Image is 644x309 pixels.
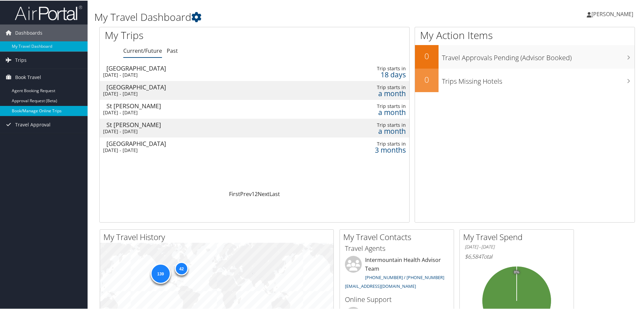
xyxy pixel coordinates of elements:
a: First [229,190,240,197]
div: a month [331,127,406,133]
div: [DATE] - [DATE] [103,71,292,77]
span: [PERSON_NAME] [591,10,633,17]
div: 139 [150,263,170,283]
div: [DATE] - [DATE] [103,109,292,115]
div: 42 [175,261,188,274]
div: St [PERSON_NAME] [106,121,295,127]
h6: Total [465,252,569,260]
div: [DATE] - [DATE] [103,90,292,96]
h3: Online Support [345,294,449,304]
a: Past [167,46,178,54]
h1: My Action Items [415,28,635,42]
div: 18 days [331,71,406,77]
tspan: 0% [514,270,519,274]
div: St [PERSON_NAME] [106,102,295,108]
a: 1 [252,190,255,197]
div: [DATE] - [DATE] [103,128,292,134]
div: [GEOGRAPHIC_DATA] [106,65,295,71]
a: Current/Future [123,46,162,54]
h2: My Travel Contacts [343,231,454,242]
a: [EMAIL_ADDRESS][DOMAIN_NAME] [345,282,416,288]
div: Trip starts in [331,121,406,127]
h2: 0 [415,73,439,85]
a: 0Trips Missing Hotels [415,68,635,91]
span: Travel Approval [15,116,51,132]
div: Trip starts in [331,65,406,71]
div: Trip starts in [331,84,406,90]
div: 3 months [331,146,406,152]
div: Trip starts in [331,140,406,146]
li: Intermountain Health Advisor Team [342,255,452,291]
a: Prev [240,190,252,197]
h3: Trips Missing Hotels [442,73,635,85]
span: Trips [15,51,27,68]
h2: My Travel History [103,231,333,242]
div: [GEOGRAPHIC_DATA] [106,83,295,89]
h2: 0 [415,50,439,61]
h6: [DATE] - [DATE] [465,243,569,249]
span: $6,584 [465,252,481,260]
div: a month [331,90,406,96]
div: a month [331,109,406,115]
a: Last [269,190,280,197]
h3: Travel Approvals Pending (Advisor Booked) [442,49,635,62]
a: 0Travel Approvals Pending (Advisor Booked) [415,44,635,68]
div: [GEOGRAPHIC_DATA] [106,140,295,146]
span: Book Travel [15,68,41,85]
h1: My Trips [105,28,275,42]
a: Next [258,190,269,197]
div: Trip starts in [331,103,406,109]
a: [PERSON_NAME] [587,3,640,24]
a: [PHONE_NUMBER] / [PHONE_NUMBER] [365,274,444,280]
a: 2 [255,190,258,197]
h2: My Travel Spend [463,231,574,242]
div: [DATE] - [DATE] [103,147,292,153]
span: Dashboards [15,24,42,41]
h1: My Travel Dashboard [94,9,458,24]
h3: Travel Agents [345,243,449,253]
img: airportal-logo.png [15,4,82,20]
